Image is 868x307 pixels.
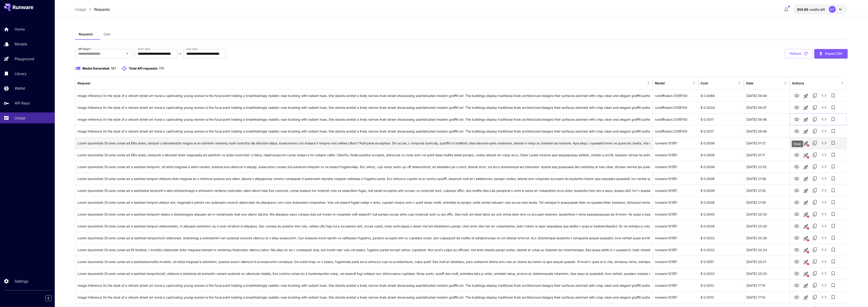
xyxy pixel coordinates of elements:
div: Click to copy prompt [78,173,650,185]
button: See details [819,138,829,148]
div: rundiffusion:210@100 [653,113,699,125]
div: Click to copy prompt [78,185,650,196]
button: See details [819,115,829,124]
nav: breadcrumb [75,7,110,12]
button: See details [819,281,829,290]
div: $ 0.0032 [699,232,744,244]
button: Copy TaskUUID [810,281,819,290]
div: runware:101@1 [653,256,699,268]
div: runware:101@1 [653,149,699,161]
button: View [792,198,801,207]
button: Add to library [829,233,838,242]
button: See details [819,186,829,195]
div: Click to copy prompt [78,102,650,113]
div: $ 0.0006 [699,137,744,149]
div: 25 Sep, 2025 20:30 [744,208,790,220]
button: Add to library [829,91,838,100]
div: runware:101@1 [653,268,699,279]
button: Launch in playground [801,103,810,112]
button: View [792,269,801,278]
div: 26 Sep, 2025 09:48 [744,90,790,101]
a: Requests [94,7,110,12]
div: $ 0.0017 [699,113,744,125]
button: See details [819,233,829,242]
div: runware:101@1 [653,137,699,149]
button: Sort [665,80,672,86]
button: Add to library [829,174,838,183]
div: Actions [792,81,804,85]
div: 25 Sep, 2025 20:21 [744,256,790,268]
button: Copy TaskUUID [810,91,819,100]
button: View [792,174,801,183]
button: Copy TaskUUID [810,138,819,148]
button: This request includes a reference image. Clicking this will load all other parameters, but for pr... [801,222,810,231]
button: This request includes a reference image. Clicking this will load all other parameters, but for pr... [801,210,810,219]
p: Playground [15,56,34,62]
button: See details [819,257,829,266]
div: rundiffusion:210@100 [653,101,699,113]
div: runware:101@1 [653,279,699,291]
div: $ 0.0006 [699,149,744,161]
div: 26 Sep, 2025 09:46 [744,113,790,125]
button: Export CSV [814,49,848,58]
button: Open [124,50,130,57]
div: View [792,140,803,147]
button: This request includes a reference image. Clicking this will load all other parameters, but for pr... [801,258,810,267]
p: Wallet [15,86,25,91]
button: See details [819,198,829,207]
button: Copy TaskUUID [810,233,819,242]
div: Cost [701,81,708,85]
span: Media Generated: [82,66,110,70]
button: See details [819,127,829,136]
button: Add to library [829,138,838,148]
div: Click to copy prompt [78,149,650,161]
button: View [792,245,801,254]
button: View [792,281,801,290]
button: Add to library [829,103,838,112]
span: credits left [809,8,825,11]
div: Chat Widget [845,285,868,307]
p: Usage [75,7,86,12]
button: Copy TaskUUID [810,103,819,112]
button: See details [819,103,829,112]
button: See details [819,162,829,171]
button: See details [819,174,829,183]
button: View [792,257,801,266]
div: HT [829,6,836,13]
p: Home [15,26,25,32]
button: View [792,103,801,112]
button: View [792,150,801,159]
label: End date [186,47,198,51]
div: Click to copy prompt [78,256,650,268]
button: See details [819,293,829,302]
button: Add to library [829,269,838,278]
button: View [792,91,801,100]
div: 25 Sep, 2025 20:26 [744,232,790,244]
div: $ 0.0013 [699,291,744,303]
button: $56.86351HT [793,4,848,15]
button: Launch in playground [801,281,810,290]
div: runware:101@1 [653,291,699,303]
div: 26 Sep, 2025 09:46 [744,125,790,137]
button: Sort [91,80,97,86]
div: Date [746,81,753,85]
button: Menu [839,80,845,86]
button: Add to library [829,221,838,231]
div: $ 0.0051 [699,256,744,268]
div: Click to copy prompt [78,244,650,256]
button: Add to library [829,150,838,159]
div: $ 0.0066 [699,90,744,101]
button: Copy TaskUUID [810,210,819,219]
button: Add to library [829,281,838,290]
button: See details [819,210,829,219]
span: Cost [104,32,111,36]
button: Copy TaskUUID [810,186,819,195]
button: See details [819,269,829,278]
button: This request includes a reference image. Clicking this will load all other parameters, but for pr... [801,234,810,243]
button: Copy TaskUUID [810,293,819,302]
div: $ 0.0034 [699,101,744,113]
div: 25 Sep, 2025 20:28 [744,220,790,232]
div: runware:101@1 [653,196,699,208]
div: Click to copy prompt [78,161,650,173]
